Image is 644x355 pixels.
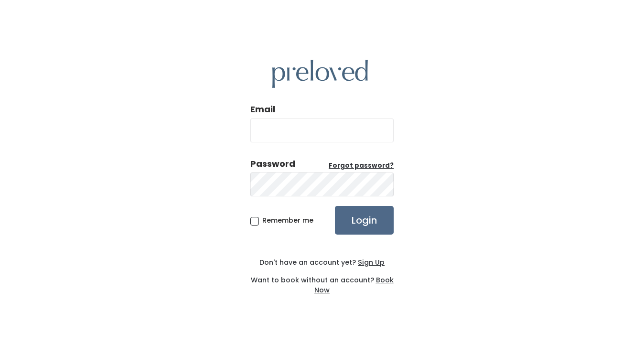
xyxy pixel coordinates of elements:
span: Remember me [262,215,313,225]
u: Sign Up [358,258,385,267]
div: Want to book without an account? [250,268,394,295]
a: Sign Up [356,258,385,267]
div: Password [250,158,295,170]
input: Login [335,206,394,235]
label: Email [250,103,275,116]
a: Forgot password? [329,161,394,171]
a: Book Now [314,275,394,295]
div: Don't have an account yet? [250,258,394,268]
img: preloved logo [272,60,368,88]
